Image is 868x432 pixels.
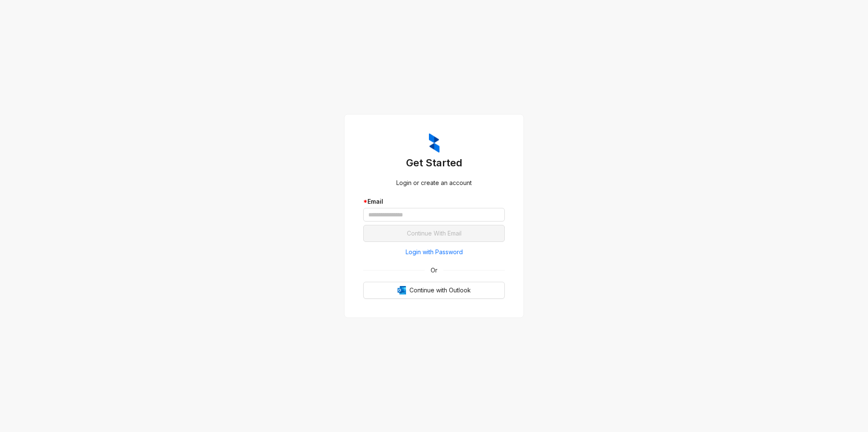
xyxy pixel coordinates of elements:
span: Login with Password [406,247,463,257]
img: Outlook [398,286,406,295]
span: Continue with Outlook [409,286,471,295]
button: Login with Password [363,245,505,259]
button: Continue With Email [363,225,505,242]
img: ZumaIcon [429,133,440,153]
div: Login or create an account [363,178,505,188]
div: Email [363,197,505,206]
button: OutlookContinue with Outlook [363,282,505,299]
h3: Get Started [363,156,505,170]
span: Or [425,266,443,275]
